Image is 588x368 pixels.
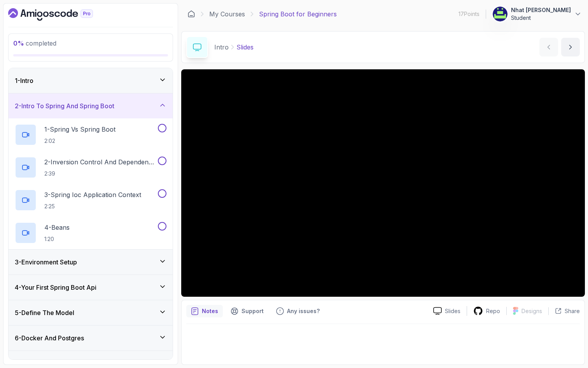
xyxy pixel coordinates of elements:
button: next content [561,38,580,56]
h3: 5 - Define The Model [15,308,74,317]
h3: 2 - Intro To Spring And Spring Boot [15,101,114,111]
p: 2:25 [44,202,141,210]
a: Slides [427,307,467,315]
span: completed [13,39,56,47]
button: 4-Beans1:20 [15,222,166,244]
p: Slides [445,307,460,315]
span: 0 % [13,39,24,47]
p: 2:39 [44,170,156,178]
button: Support button [226,305,268,317]
button: previous content [539,38,558,56]
p: Intro [214,42,229,52]
a: Repo [467,306,506,316]
p: Designs [521,307,542,315]
img: user profile image [493,7,507,21]
p: Notes [202,307,218,315]
button: 6-Docker And Postgres [9,326,173,350]
button: 2-Intro To Spring And Spring Boot [9,93,173,118]
h3: 1 - Intro [15,76,33,85]
button: Share [548,307,580,315]
a: Dashboard [187,10,195,18]
p: Repo [486,307,500,315]
p: Nhat [PERSON_NAME] [511,6,571,14]
button: 3-Environment Setup [9,250,173,275]
p: 1 - Spring Vs Spring Boot [44,125,115,134]
p: 1:20 [44,235,70,243]
button: notes button [186,305,223,317]
button: 5-Define The Model [9,300,173,325]
p: Share [565,307,580,315]
button: 1-Spring Vs Spring Boot2:02 [15,124,166,146]
h3: 3 - Environment Setup [15,257,77,267]
p: 3 - Spring Ioc Application Context [44,190,141,199]
a: My Courses [209,9,245,19]
p: Student [511,14,571,22]
h3: 6 - Docker And Postgres [15,333,84,343]
button: 4-Your First Spring Boot Api [9,275,173,300]
p: Slides [236,42,254,52]
h3: 4 - Your First Spring Boot Api [15,283,96,292]
button: Feedback button [271,305,324,317]
p: Spring Boot for Beginners [259,9,337,19]
p: Any issues? [287,307,320,315]
h3: 7 - Databases Setup [15,359,71,368]
p: 17 Points [458,10,479,18]
a: Dashboard [8,8,111,21]
p: 2 - Inversion Control And Dependency Injection [44,157,156,167]
button: 3-Spring Ioc Application Context2:25 [15,189,166,211]
p: 4 - Beans [44,223,70,232]
button: user profile imageNhat [PERSON_NAME]Student [492,6,582,22]
p: 2:02 [44,137,115,145]
button: 2-Inversion Control And Dependency Injection2:39 [15,157,166,178]
p: Support [241,307,264,315]
button: 1-Intro [9,68,173,93]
